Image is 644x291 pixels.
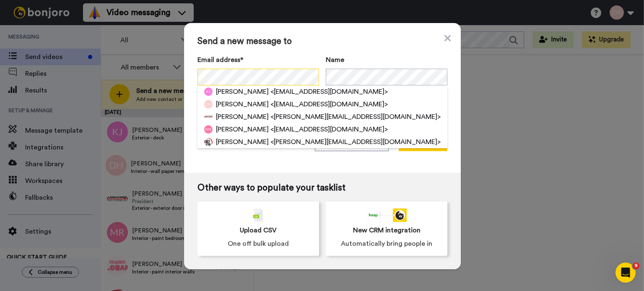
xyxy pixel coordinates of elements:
[204,88,213,96] img: kj.png
[240,225,277,235] span: Upload CSV
[197,36,447,46] span: Send a new message to
[366,209,407,222] div: animation
[216,137,269,147] span: [PERSON_NAME]
[216,112,269,122] span: [PERSON_NAME]
[270,99,388,109] span: <[EMAIL_ADDRESS][DOMAIN_NAME]>
[270,87,388,97] span: <[EMAIL_ADDRESS][DOMAIN_NAME]>
[197,55,319,65] label: Email address*
[253,209,263,222] img: csv-grey.png
[216,99,269,109] span: [PERSON_NAME]
[216,87,269,97] span: [PERSON_NAME]
[353,225,421,235] span: New CRM integration
[204,113,213,121] img: 02e1e658-e8d5-4105-9baa-48a271d87916.png
[204,138,213,146] img: 87169452-b78e-476e-8411-6640906cf9a1.png
[270,112,441,122] span: <[PERSON_NAME][EMAIL_ADDRESS][DOMAIN_NAME]>
[615,263,636,283] iframe: Intercom live chat
[228,239,289,249] span: One off bulk upload
[204,100,213,108] img: dh.png
[216,124,269,134] span: [PERSON_NAME]
[341,239,432,249] span: Automatically bring people in
[633,263,639,269] span: 9
[326,55,344,65] span: Name
[270,137,441,147] span: <[PERSON_NAME][EMAIL_ADDRESS][DOMAIN_NAME]>
[197,183,447,193] span: Other ways to populate your tasklist
[270,124,388,134] span: <[EMAIL_ADDRESS][DOMAIN_NAME]>
[204,125,213,134] img: mr.png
